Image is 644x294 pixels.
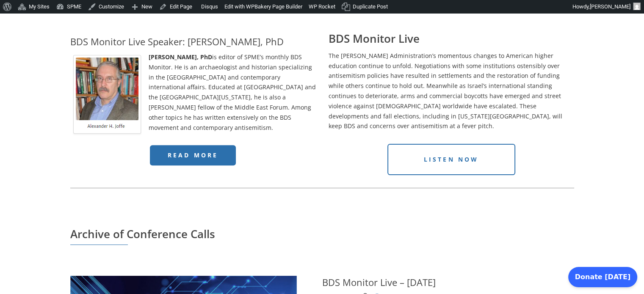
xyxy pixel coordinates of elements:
[387,144,515,175] a: Listen Now
[70,52,316,132] p: is editor of SPME’s monthly BDS Monitor. He is an archaeologist and historian specializing in the...
[329,31,420,46] span: BDS Monitor Live
[70,226,215,245] span: Archive of Conference Calls
[150,145,236,165] a: Read More
[329,51,574,131] p: The [PERSON_NAME] Administration’s momentous changes to American higher education continue to unf...
[322,276,436,289] h4: BDS Monitor Live – [DATE]
[70,35,284,48] span: BDS Monitor Live Speaker: [PERSON_NAME], PhD
[149,53,212,61] strong: [PERSON_NAME], PhD
[168,151,218,159] span: Read More
[590,3,630,10] span: [PERSON_NAME]
[424,155,479,163] span: Listen Now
